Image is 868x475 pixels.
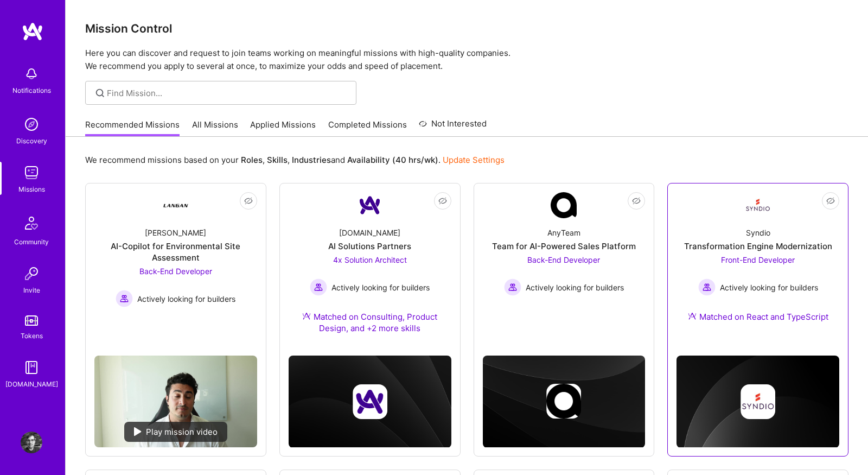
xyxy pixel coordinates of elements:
a: Update Settings [443,155,505,165]
a: Company LogoAnyTeamTeam for AI-Powered Sales PlatformBack-End Developer Actively looking for buil... [483,192,646,315]
a: All Missions [192,119,238,137]
img: Actively looking for builders [116,290,133,307]
img: cover [676,356,839,448]
a: Completed Missions [328,119,407,137]
p: Here you can discover and request to join teams working on meaningful missions with high-quality ... [85,47,848,73]
img: Actively looking for builders [310,278,327,296]
div: AI Solutions Partners [328,240,411,252]
div: Community [14,236,49,248]
div: Invite [23,284,40,296]
b: Industries [292,155,331,165]
span: Front-End Developer [721,255,795,264]
img: play [134,427,142,436]
img: Actively looking for builders [698,278,716,296]
img: Community [18,210,44,236]
img: Invite [21,263,42,284]
div: Syndio [746,227,770,238]
img: Company logo [546,384,581,419]
img: User Avatar [21,432,42,453]
i: icon EyeClosed [438,197,447,205]
b: Availability (40 hrs/wk) [347,155,438,165]
img: cover [289,356,451,447]
a: Recommended Missions [85,119,180,137]
i: icon EyeClosed [826,197,835,205]
img: Ateam Purple Icon [688,312,697,320]
a: Applied Missions [250,119,316,137]
span: Actively looking for builders [137,293,235,305]
span: Back-End Developer [527,255,600,264]
div: Transformation Engine Modernization [684,240,832,252]
div: [DOMAIN_NAME] [339,227,400,238]
img: Actively looking for builders [504,278,521,296]
img: Company logo [353,384,387,419]
span: 4x Solution Architect [333,255,407,264]
img: Company Logo [357,192,383,218]
p: We recommend missions based on your , , and . [85,154,505,166]
a: Not Interested [419,117,487,137]
i: icon SearchGrey [94,87,106,99]
a: Company LogoSyndioTransformation Engine ModernizationFront-End Developer Actively looking for bui... [676,192,839,335]
i: icon EyeClosed [632,197,641,205]
img: logo [22,22,43,41]
div: AI-Copilot for Environmental Site Assessment [94,240,257,263]
img: teamwork [21,162,42,183]
img: Company logo [741,384,775,419]
img: tokens [25,315,38,326]
img: Ateam Purple Icon [302,312,311,320]
a: User Avatar [18,432,45,453]
div: Team for AI-Powered Sales Platform [492,240,636,252]
span: Actively looking for builders [526,282,624,293]
a: Company Logo[PERSON_NAME]AI-Copilot for Environmental Site AssessmentBack-End Developer Actively ... [94,192,257,347]
div: [DOMAIN_NAME] [5,378,58,390]
img: Company Logo [163,192,189,218]
div: [PERSON_NAME] [145,227,206,238]
b: Roles [241,155,263,165]
div: Tokens [21,330,43,341]
h3: Mission Control [85,22,848,35]
img: No Mission [94,356,257,447]
div: Notifications [12,85,51,96]
span: Actively looking for builders [720,282,818,293]
img: guide book [21,357,42,378]
span: Back-End Developer [139,267,212,276]
div: Matched on Consulting, Product Design, and +2 more skills [289,311,451,334]
span: Actively looking for builders [331,282,430,293]
div: AnyTeam [547,227,580,238]
div: Discovery [16,135,47,147]
i: icon EyeClosed [244,197,253,205]
b: Skills [267,155,288,165]
div: Matched on React and TypeScript [688,311,828,322]
img: bell [21,63,42,85]
input: Find Mission... [107,87,348,99]
div: Missions [18,183,45,195]
img: discovery [21,113,42,135]
a: Company Logo[DOMAIN_NAME]AI Solutions Partners4x Solution Architect Actively looking for builders... [289,192,451,347]
div: Play mission video [124,422,227,442]
img: cover [483,356,646,447]
img: Company Logo [551,192,577,218]
img: Company Logo [745,192,771,218]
